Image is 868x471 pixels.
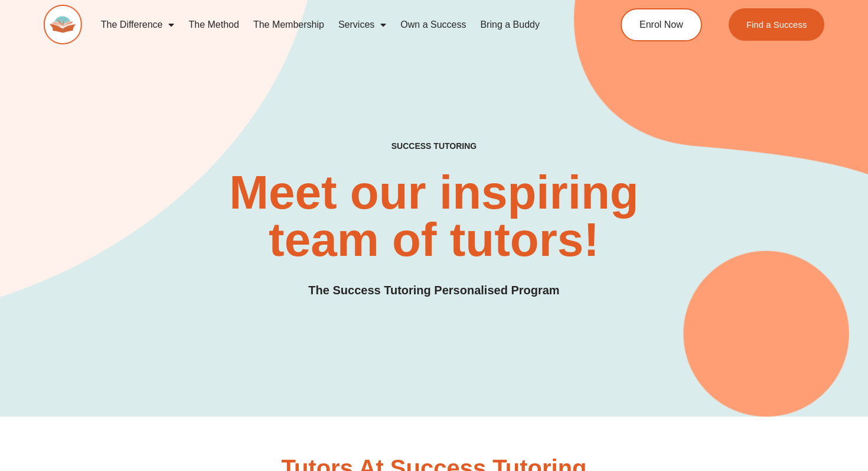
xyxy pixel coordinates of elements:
[473,11,547,38] a: Bring a Buddy
[181,11,246,38] a: The Method
[94,11,576,38] nav: Menu
[94,11,182,38] a: The Difference
[172,169,696,264] h2: Meet our inspiring team of tutors!
[246,11,331,38] a: The Membership
[639,20,683,30] span: Enrol Now
[318,141,550,151] h4: SUCCESS TUTORING​
[331,11,393,38] a: Services
[729,8,825,41] a: Find a Success
[308,281,559,300] h3: The Success Tutoring Personalised Program
[621,8,702,41] a: Enrol Now
[746,20,807,29] span: Find a Success
[393,11,473,38] a: Own a Success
